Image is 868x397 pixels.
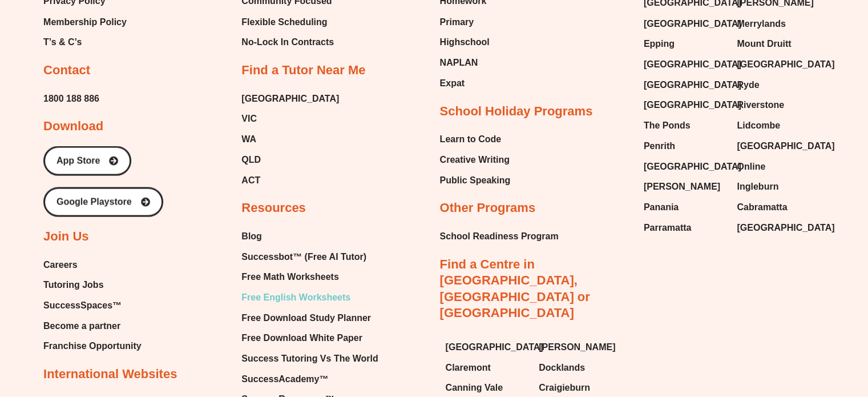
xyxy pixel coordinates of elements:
span: Learn to Code [440,130,502,147]
span: Blog [241,227,262,244]
a: Mount Druitt [737,35,819,52]
a: School Readiness Program [440,227,559,244]
a: Learn to Code [440,130,511,147]
a: Free Math Worksheets [241,268,378,285]
a: WA [241,130,339,147]
span: Canning Vale [446,379,503,396]
a: [GEOGRAPHIC_DATA] [737,137,819,154]
a: Careers [43,256,142,273]
a: The Ponds [644,117,726,134]
span: Online [737,158,765,175]
a: Creative Writing [440,151,511,168]
a: App Store [43,146,131,175]
span: [GEOGRAPHIC_DATA] [737,55,834,73]
a: Online [737,158,819,175]
span: Primary [440,13,474,30]
a: Free Download Study Planner [241,309,378,326]
a: Penrith [644,137,726,154]
a: Franchise Opportunity [43,337,142,354]
a: Craigieburn [539,379,621,396]
span: [GEOGRAPHIC_DATA] [737,219,834,236]
a: [GEOGRAPHIC_DATA] [446,338,528,355]
a: Parramatta [644,219,726,236]
a: [GEOGRAPHIC_DATA] [644,55,726,73]
iframe: Chat Widget [678,268,868,397]
span: Google Playstore [56,197,132,206]
a: Panania [644,198,726,215]
span: The Ponds [644,117,691,134]
span: App Store [56,156,100,165]
span: Panania [644,198,679,215]
span: [GEOGRAPHIC_DATA] [644,158,741,175]
span: Flexible Scheduling [241,13,327,30]
a: SuccessAcademy™ [241,370,378,387]
span: Free Download Study Planner [241,309,371,326]
span: WA [241,130,256,147]
span: Highschool [440,33,490,50]
a: [GEOGRAPHIC_DATA] [241,90,339,107]
a: Blog [241,227,378,244]
a: VIC [241,110,339,127]
h2: Other Programs [440,199,536,216]
a: [GEOGRAPHIC_DATA] [644,96,726,113]
span: Craigieburn [539,379,590,396]
a: Successbot™ (Free AI Tutor) [241,248,378,265]
span: SuccessSpaces™ [43,296,122,314]
a: Lidcombe [737,117,819,134]
a: Tutoring Jobs [43,276,142,293]
span: Docklands [539,359,585,376]
a: Riverstone [737,96,819,113]
span: Mount Druitt [737,35,791,52]
a: Expat [440,74,495,91]
span: Lidcombe [737,117,780,134]
h2: School Holiday Programs [440,103,593,119]
span: Careers [43,256,78,273]
a: Docklands [539,359,621,376]
span: Epping [644,35,675,52]
span: ACT [241,171,260,189]
span: VIC [241,110,257,127]
a: Free Download White Paper [241,329,378,346]
span: SuccessAcademy™ [241,370,328,387]
span: Free English Worksheets [241,288,350,306]
a: [GEOGRAPHIC_DATA] [644,76,726,93]
a: Merrylands [737,15,819,32]
span: [PERSON_NAME] [539,338,615,355]
a: Success Tutoring Vs The World [241,350,378,367]
span: Ingleburn [737,178,778,195]
a: Ingleburn [737,178,819,195]
span: [GEOGRAPHIC_DATA] [644,15,741,32]
span: Expat [440,74,465,91]
span: [GEOGRAPHIC_DATA] [446,338,543,355]
a: Flexible Scheduling [241,13,338,30]
span: [PERSON_NAME] [644,178,720,195]
span: QLD [241,151,261,168]
a: [GEOGRAPHIC_DATA] [737,55,819,73]
span: No-Lock In Contracts [241,33,334,50]
a: Cabramatta [737,198,819,215]
span: Merrylands [737,15,785,32]
a: [PERSON_NAME] [644,178,726,195]
span: [GEOGRAPHIC_DATA] [644,96,741,113]
a: No-Lock In Contracts [241,33,338,50]
a: Ryde [737,76,819,93]
a: Epping [644,35,726,52]
h2: Join Us [43,228,88,244]
span: [GEOGRAPHIC_DATA] [644,55,741,73]
span: Ryde [737,76,759,93]
a: Canning Vale [446,379,528,396]
a: Become a partner [43,317,142,334]
a: Claremont [446,359,528,376]
a: Primary [440,13,495,30]
h2: Download [43,118,103,134]
span: 1800 188 886 [43,90,99,107]
h2: Resources [241,199,306,216]
a: [GEOGRAPHIC_DATA] [644,15,726,32]
span: Claremont [446,359,491,376]
a: Google Playstore [43,187,163,216]
span: [GEOGRAPHIC_DATA] [644,76,741,93]
a: T’s & C’s [43,33,127,50]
